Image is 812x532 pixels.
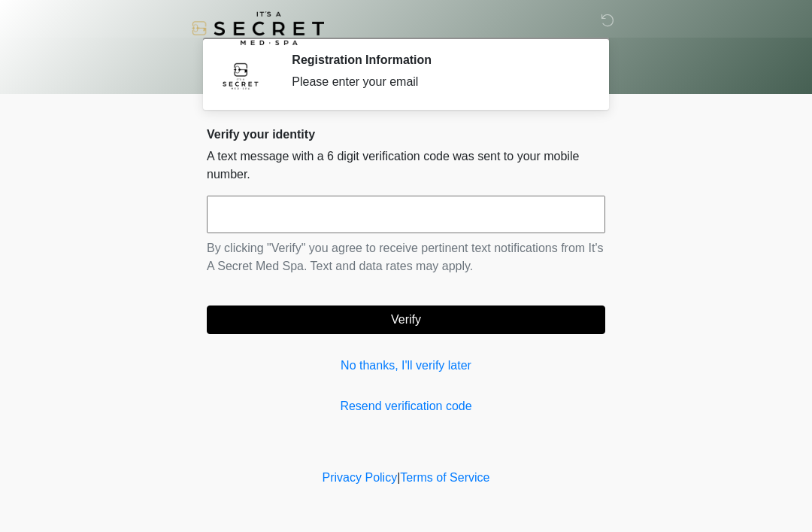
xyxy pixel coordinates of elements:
[397,471,400,484] a: |
[207,147,605,184] p: A text message with a 6 digit verification code was sent to your mobile number.
[207,239,605,275] p: By clicking "Verify" you agree to receive pertinent text notifications from It's A Secret Med Spa...
[192,11,324,45] img: It's A Secret Med Spa Logo
[323,471,398,484] a: Privacy Policy
[218,53,263,98] img: Agent Avatar
[292,53,583,67] h2: Registration Information
[292,73,583,91] div: Please enter your email
[207,397,605,415] a: Resend verification code
[400,471,489,484] a: Terms of Service
[207,357,605,375] a: No thanks, I'll verify later
[207,306,605,334] button: Verify
[207,127,605,141] h2: Verify your identity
